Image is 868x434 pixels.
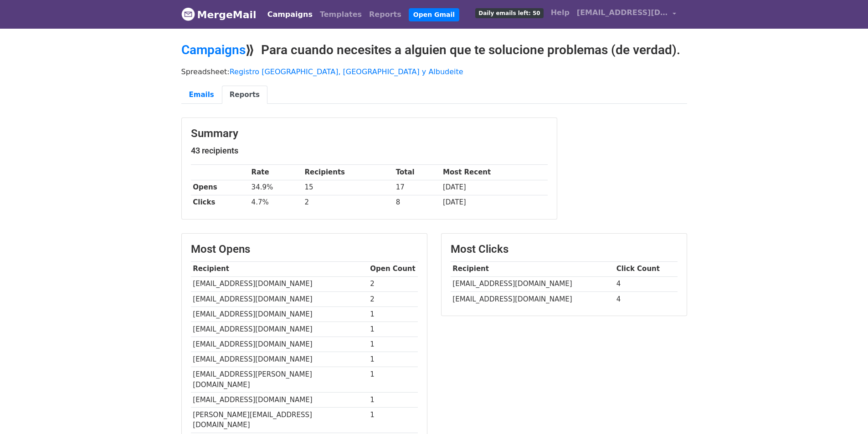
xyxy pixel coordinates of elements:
[441,195,547,210] td: [DATE]
[249,180,303,195] td: 34.9%
[191,352,368,367] td: [EMAIL_ADDRESS][DOMAIN_NAME]
[191,195,249,210] th: Clicks
[368,367,418,393] td: 1
[368,407,418,433] td: 1
[316,5,365,24] a: Templates
[394,180,441,195] td: 17
[368,352,418,367] td: 1
[472,4,547,22] a: Daily emails left: 50
[191,291,368,306] td: [EMAIL_ADDRESS][DOMAIN_NAME]
[191,261,368,276] th: Recipient
[181,5,257,24] a: MergeMail
[249,165,303,180] th: Rate
[368,392,418,407] td: 1
[191,276,368,291] td: [EMAIL_ADDRESS][DOMAIN_NAME]
[451,291,614,306] td: [EMAIL_ADDRESS][DOMAIN_NAME]
[181,86,222,104] a: Emails
[368,322,418,337] td: 1
[547,4,573,22] a: Help
[441,180,547,195] td: [DATE]
[181,42,246,57] a: Campaigns
[365,5,405,24] a: Reports
[394,165,441,180] th: Total
[303,165,394,180] th: Recipients
[368,306,418,322] td: 1
[614,291,678,306] td: 4
[191,146,548,156] h5: 43 recipients
[303,180,394,195] td: 15
[368,337,418,352] td: 1
[191,306,368,322] td: [EMAIL_ADDRESS][DOMAIN_NAME]
[181,67,687,77] p: Spreadsheet:
[303,195,394,210] td: 2
[451,261,614,276] th: Recipient
[222,86,267,104] a: Reports
[409,8,459,21] a: Open Gmail
[368,276,418,291] td: 2
[614,276,678,291] td: 4
[191,367,368,393] td: [EMAIL_ADDRESS][PERSON_NAME][DOMAIN_NAME]
[230,67,463,76] a: Registro [GEOGRAPHIC_DATA], [GEOGRAPHIC_DATA] y Albudeite
[191,322,368,337] td: [EMAIL_ADDRESS][DOMAIN_NAME]
[394,195,441,210] td: 8
[191,392,368,407] td: [EMAIL_ADDRESS][DOMAIN_NAME]
[614,261,678,276] th: Click Count
[191,337,368,352] td: [EMAIL_ADDRESS][DOMAIN_NAME]
[191,243,418,256] h3: Most Opens
[451,243,678,256] h3: Most Clicks
[264,5,316,24] a: Campaigns
[441,165,547,180] th: Most Recent
[368,261,418,276] th: Open Count
[451,276,614,291] td: [EMAIL_ADDRESS][DOMAIN_NAME]
[249,195,303,210] td: 4.7%
[191,180,249,195] th: Opens
[191,407,368,433] td: [PERSON_NAME][EMAIL_ADDRESS][DOMAIN_NAME]
[191,127,548,140] h3: Summary
[368,291,418,306] td: 2
[577,7,668,18] span: [EMAIL_ADDRESS][DOMAIN_NAME]
[475,8,543,18] span: Daily emails left: 50
[181,42,687,58] h2: ⟫ Para cuando necesites a alguien que te solucione problemas (de verdad).
[181,7,195,21] img: MergeMail logo
[573,4,680,25] a: [EMAIL_ADDRESS][DOMAIN_NAME]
